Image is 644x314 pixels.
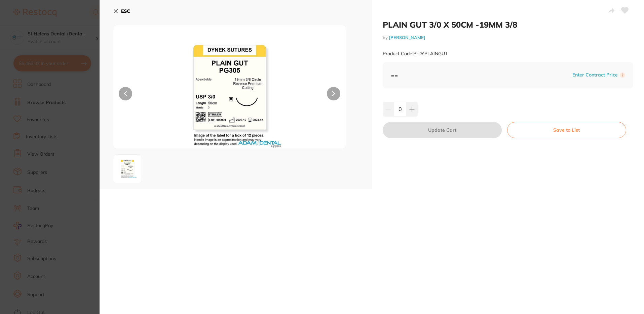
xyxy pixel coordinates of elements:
[383,35,634,40] small: by
[507,122,626,138] button: Save to List
[389,35,425,40] a: [PERSON_NAME]
[383,122,502,138] button: Update Cart
[113,5,130,17] button: ESC
[570,72,620,78] button: Enter Contract Price
[115,157,140,181] img: MzA1LTEyLmpwZw
[160,42,299,149] img: MzA1LTEyLmpwZw
[383,20,634,30] h2: PLAIN GUT 3/0 X 50CM -19MM 3/8
[121,8,130,14] b: ESC
[620,72,625,78] label: i
[391,70,398,80] b: --
[383,51,448,57] small: Product Code: P-DYPLAINGUT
